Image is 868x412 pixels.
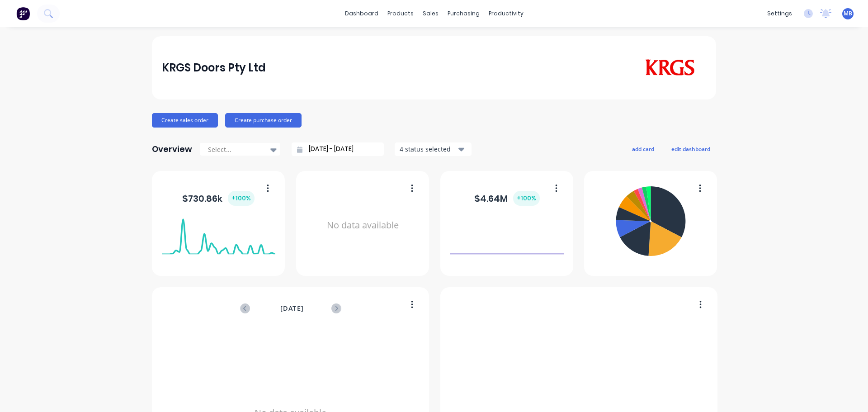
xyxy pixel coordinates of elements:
div: purchasing [443,7,484,20]
div: KRGS Doors Pty Ltd [162,59,266,77]
button: add card [626,143,660,155]
span: MB [844,9,852,18]
div: products [383,7,418,20]
span: [DATE] [280,303,304,313]
a: dashboard [340,7,383,20]
div: settings [763,7,797,20]
div: No data available [306,183,420,268]
button: 4 status selected [395,142,472,156]
div: 4 status selected [400,144,457,154]
div: + 100 % [513,191,540,206]
button: Create purchase order [225,113,302,128]
div: $ 730.86k [182,191,255,206]
img: KRGS Doors Pty Ltd [643,59,697,76]
div: Overview [152,140,192,158]
button: edit dashboard [665,143,716,155]
div: sales [418,7,443,20]
div: + 100 % [228,191,255,206]
img: Factory [16,7,30,20]
div: $ 4.64M [474,191,540,206]
button: Create sales order [152,113,218,128]
div: productivity [484,7,528,20]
